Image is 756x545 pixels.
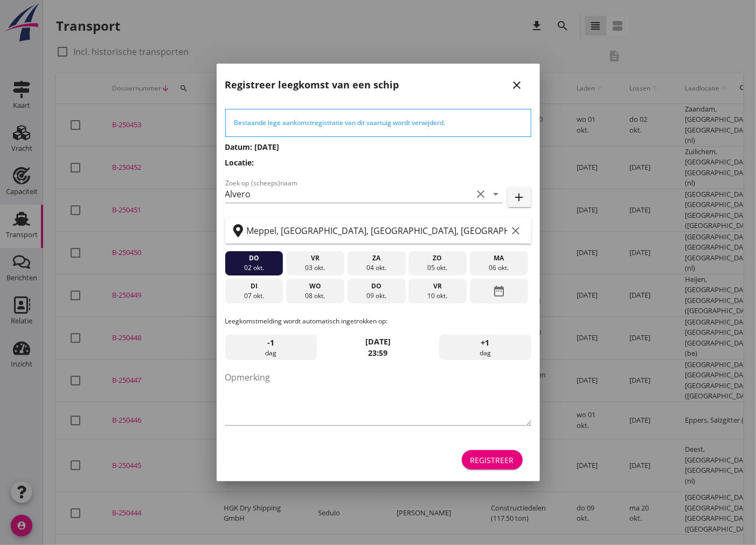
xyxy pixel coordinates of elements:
h3: Datum: [DATE] [225,141,531,153]
span: +1 [481,337,489,349]
div: Bestaande lege aankomstregistratie van dit vaartuig wordt verwijderd. [234,118,522,128]
div: dag [225,335,317,361]
i: arrow_drop_down [490,188,503,201]
i: clear [510,224,523,237]
textarea: Opmerking [225,369,531,425]
div: 07 okt. [227,291,280,301]
div: do [350,281,403,291]
div: Registreer [470,454,514,466]
div: 09 okt. [350,291,403,301]
div: do [227,253,280,263]
div: 08 okt. [289,291,342,301]
div: 06 okt. [473,263,525,273]
div: vr [411,281,464,291]
i: clear [475,188,488,201]
h2: Registreer leegkomst van een schip [225,78,399,92]
div: wo [289,281,342,291]
strong: 23:59 [369,348,388,358]
input: Zoek op (scheeps)naam [225,185,473,203]
div: 05 okt. [411,263,464,273]
h3: Locatie: [225,157,531,168]
div: 03 okt. [289,263,342,273]
i: add [513,191,526,204]
p: Leegkomstmelding wordt automatisch ingetrokken op: [225,316,531,326]
div: ma [473,253,525,263]
div: za [350,253,403,263]
div: 04 okt. [350,263,403,273]
input: Zoek op terminal of plaats [247,222,508,239]
div: zo [411,253,464,263]
div: vr [289,253,342,263]
div: dag [439,335,531,361]
button: Registreer [462,450,523,470]
span: -1 [267,337,274,349]
i: date_range [493,281,505,301]
div: 02 okt. [227,263,280,273]
strong: [DATE] [365,336,391,347]
i: close [511,79,524,92]
div: 10 okt. [411,291,464,301]
div: di [227,281,280,291]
